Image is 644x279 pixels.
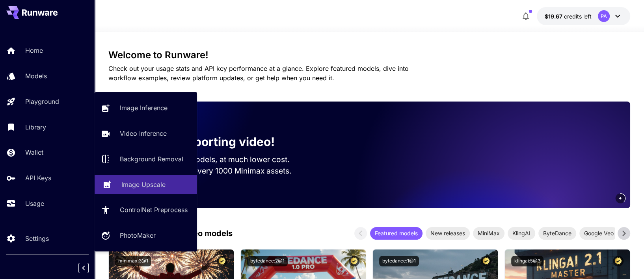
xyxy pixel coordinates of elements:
[613,256,624,266] button: Certified Model – Vetted for best performance and includes a commercial license.
[508,229,535,237] span: KlingAI
[545,13,564,20] span: $19.67
[579,229,618,237] span: Google Veo
[95,200,197,220] a: ControlNet Preprocess
[25,71,47,81] p: Models
[120,154,183,164] p: Background Removal
[426,229,470,237] span: New releases
[379,256,419,266] button: bytedance:1@1
[120,103,168,113] p: Image Inference
[25,173,51,183] p: API Keys
[25,148,43,157] p: Wallet
[95,124,197,143] a: Video Inference
[108,50,630,61] h3: Welcome to Runware!
[25,122,46,132] p: Library
[25,199,44,208] p: Usage
[143,133,275,151] p: Now supporting video!
[545,12,592,20] div: $19.6709
[473,229,504,237] span: MiniMax
[598,10,610,22] div: PA
[538,229,576,237] span: ByteDance
[619,195,622,201] span: 4
[25,234,49,243] p: Settings
[247,256,288,266] button: bytedance:2@1
[120,205,188,214] p: ControlNet Preprocess
[120,129,167,138] p: Video Inference
[481,256,491,266] button: Certified Model – Vetted for best performance and includes a commercial license.
[108,65,409,82] span: Check out your usage stats and API key performance at a glance. Explore featured models, dive int...
[121,165,305,177] p: Save up to $350 for every 1000 Minimax assets.
[537,7,630,25] button: $19.6709
[115,256,151,266] button: minimax:3@1
[564,13,592,20] span: credits left
[95,175,197,194] a: Image Upscale
[120,231,156,240] p: PhotoMaker
[511,256,543,266] button: klingai:5@3
[121,180,166,189] p: Image Upscale
[25,46,43,55] p: Home
[349,256,359,266] button: Certified Model – Vetted for best performance and includes a commercial license.
[95,98,197,118] a: Image Inference
[217,256,227,266] button: Certified Model – Vetted for best performance and includes a commercial license.
[84,261,95,275] div: Collapse sidebar
[370,229,423,237] span: Featured models
[95,226,197,245] a: PhotoMaker
[95,150,197,169] a: Background Removal
[121,154,305,165] p: Run the best video models, at much lower cost.
[25,97,59,106] p: Playground
[78,263,89,273] button: Collapse sidebar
